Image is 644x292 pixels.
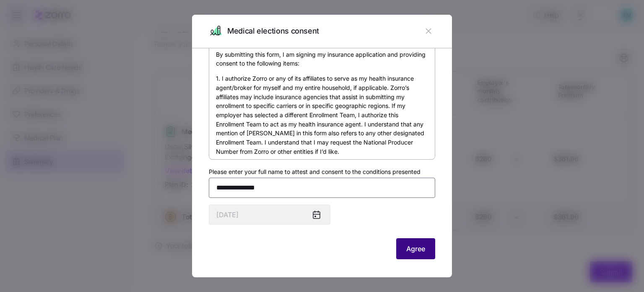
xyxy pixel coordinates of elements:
input: MM/DD/YYYY [209,205,330,225]
button: Agree [396,238,435,259]
p: By submitting this form, I am signing my insurance application and providing consent to the follo... [216,50,428,68]
p: 1. I authorize Zorro or any of its affiliates to serve as my health insurance agent/broker for my... [216,74,428,156]
label: Please enter your full name to attest and consent to the conditions presented [209,167,421,176]
span: Agree [406,244,425,254]
span: Medical elections consent [227,25,319,37]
